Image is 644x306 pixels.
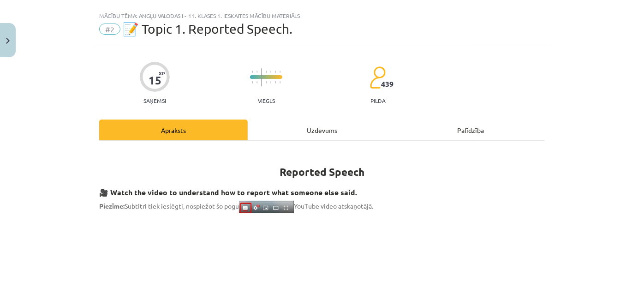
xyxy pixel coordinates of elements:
span: #2 [99,24,120,35]
img: icon-long-line-d9ea69661e0d244f92f715978eff75569469978d946b2353a9bb055b3ed8787d.svg [261,68,262,86]
img: students-c634bb4e5e11cddfef0936a35e636f08e4e9abd3cc4e673bd6f9a4125e45ecb1.svg [370,66,386,89]
div: Palīdzība [396,120,545,140]
img: icon-short-line-57e1e144782c952c97e751825c79c345078a6d821885a25fce030b3d8c18986b.svg [256,81,257,84]
img: icon-short-line-57e1e144782c952c97e751825c79c345078a6d821885a25fce030b3d8c18986b.svg [270,81,271,84]
img: icon-close-lesson-0947bae3869378f0d4975bcd49f059093ad1ed9edebbc8119c70593378902aed.svg [6,38,10,44]
span: 439 [381,80,394,88]
p: Viegls [258,97,275,104]
strong: Reported Speech [280,165,364,179]
div: Uzdevums [248,120,396,140]
img: icon-short-line-57e1e144782c952c97e751825c79c345078a6d821885a25fce030b3d8c18986b.svg [266,71,267,73]
img: icon-short-line-57e1e144782c952c97e751825c79c345078a6d821885a25fce030b3d8c18986b.svg [256,71,257,73]
span: 📝 Topic 1. Reported Speech. [123,21,292,36]
div: Apraksts [99,120,248,140]
img: icon-short-line-57e1e144782c952c97e751825c79c345078a6d821885a25fce030b3d8c18986b.svg [280,81,280,84]
img: icon-short-line-57e1e144782c952c97e751825c79c345078a6d821885a25fce030b3d8c18986b.svg [270,71,271,73]
p: Saņemsi [140,97,170,104]
img: icon-short-line-57e1e144782c952c97e751825c79c345078a6d821885a25fce030b3d8c18986b.svg [275,71,276,73]
strong: Piezīme: [99,202,125,210]
div: 15 [149,74,161,87]
strong: 🎥 Watch the video to understand how to report what someone else said. [99,187,357,197]
img: icon-short-line-57e1e144782c952c97e751825c79c345078a6d821885a25fce030b3d8c18986b.svg [252,81,253,84]
span: Subtitri tiek ieslēgti, nospiežot šo pogu YouTube video atskaņotājā. [99,202,373,210]
img: icon-short-line-57e1e144782c952c97e751825c79c345078a6d821885a25fce030b3d8c18986b.svg [266,81,267,84]
img: icon-short-line-57e1e144782c952c97e751825c79c345078a6d821885a25fce030b3d8c18986b.svg [252,71,253,73]
img: icon-short-line-57e1e144782c952c97e751825c79c345078a6d821885a25fce030b3d8c18986b.svg [280,71,280,73]
img: icon-short-line-57e1e144782c952c97e751825c79c345078a6d821885a25fce030b3d8c18986b.svg [275,81,276,84]
span: XP [159,71,165,76]
div: Mācību tēma: Angļu valodas i - 11. klases 1. ieskaites mācību materiāls [99,12,545,19]
p: pilda [370,97,385,104]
